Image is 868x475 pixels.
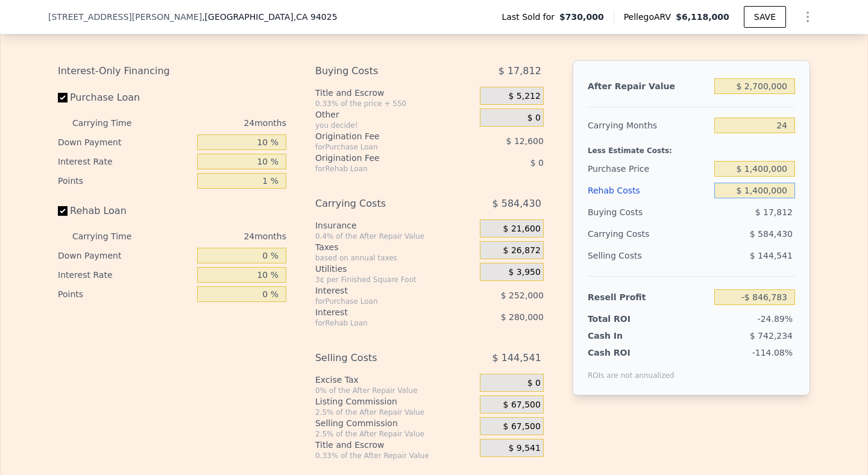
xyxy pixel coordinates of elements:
div: Cash ROI [588,347,675,359]
div: Points [58,171,192,190]
span: , CA 94025 [294,12,338,22]
div: for Purchase Loan [315,142,450,152]
label: Rehab Loan [58,200,192,222]
span: $ 584,430 [750,229,793,239]
span: $ 67,500 [503,421,541,432]
div: Less Estimate Costs: [588,136,795,158]
span: $6,118,000 [676,12,729,22]
div: ROIs are not annualized [588,359,675,380]
div: Interest Rate [58,265,192,285]
div: Carrying Costs [588,223,663,245]
label: Purchase Loan [58,87,192,109]
div: Interest [315,285,450,297]
div: Taxes [315,241,475,253]
input: Rehab Loan [58,206,68,216]
div: Excise Tax [315,374,475,386]
div: 24 months [156,113,286,133]
div: Carrying Time [72,227,151,246]
div: Buying Costs [588,201,709,223]
span: -24.89% [758,314,793,324]
span: Last Sold for [502,11,560,23]
div: 3¢ per Finished Square Foot [315,275,475,285]
div: Insurance [315,219,475,231]
div: for Rehab Loan [315,318,450,328]
span: Pellego ARV [624,11,676,23]
span: $ 280,000 [501,312,544,322]
span: $ 67,500 [503,400,541,411]
span: $ 584,430 [492,193,541,215]
button: Show Options [796,5,820,29]
div: Down Payment [58,246,192,265]
span: $ 144,541 [750,251,793,260]
div: Selling Commission [315,417,475,429]
div: Buying Costs [315,60,450,82]
div: 0.33% of the price + 550 [315,99,475,109]
div: Selling Costs [588,245,709,266]
span: , [GEOGRAPHIC_DATA] [202,11,337,23]
span: $ 17,812 [755,207,793,217]
button: SAVE [744,6,786,28]
div: for Purchase Loan [315,297,450,306]
div: Purchase Price [588,158,709,180]
div: Interest [315,306,450,318]
span: $ 252,000 [501,291,544,300]
div: Carrying Costs [315,193,450,215]
div: Utilities [315,263,475,275]
span: $ 0 [530,158,544,168]
input: Purchase Loan [58,93,68,102]
span: $730,000 [559,11,604,23]
div: Interest Rate [58,152,192,171]
div: Listing Commission [315,395,475,407]
div: Selling Costs [315,347,450,369]
div: After Repair Value [588,75,709,97]
div: Interest-Only Financing [58,60,286,82]
div: 24 months [156,227,286,246]
div: Carrying Time [72,113,151,133]
div: Resell Profit [588,286,709,308]
div: for Rehab Loan [315,164,450,174]
span: $ 26,872 [503,245,541,256]
div: Title and Escrow [315,439,475,451]
span: $ 5,212 [508,91,540,102]
span: $ 0 [527,113,541,124]
div: 0% of the After Repair Value [315,386,475,395]
span: $ 21,600 [503,224,541,234]
div: Total ROI [588,313,663,325]
div: Origination Fee [315,130,450,142]
div: you decide! [315,121,475,130]
div: 2.5% of the After Repair Value [315,407,475,417]
span: $ 0 [527,378,541,389]
div: Down Payment [58,133,192,152]
div: Rehab Costs [588,180,709,201]
div: Carrying Months [588,115,709,136]
div: Cash In [588,330,663,342]
span: [STREET_ADDRESS][PERSON_NAME] [48,11,202,23]
div: 2.5% of the After Repair Value [315,429,475,439]
div: Origination Fee [315,152,450,164]
span: $ 144,541 [492,347,541,369]
span: $ 17,812 [498,60,541,82]
span: $ 12,600 [506,136,544,146]
div: 0.4% of the After Repair Value [315,231,475,241]
span: $ 3,950 [508,267,540,278]
div: Points [58,285,192,304]
div: Other [315,109,475,121]
span: $ 9,541 [508,443,540,454]
span: -114.08% [752,348,793,357]
div: based on annual taxes [315,253,475,263]
div: 0.33% of the After Repair Value [315,451,475,461]
div: Title and Escrow [315,87,475,99]
span: $ 742,234 [750,331,793,341]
